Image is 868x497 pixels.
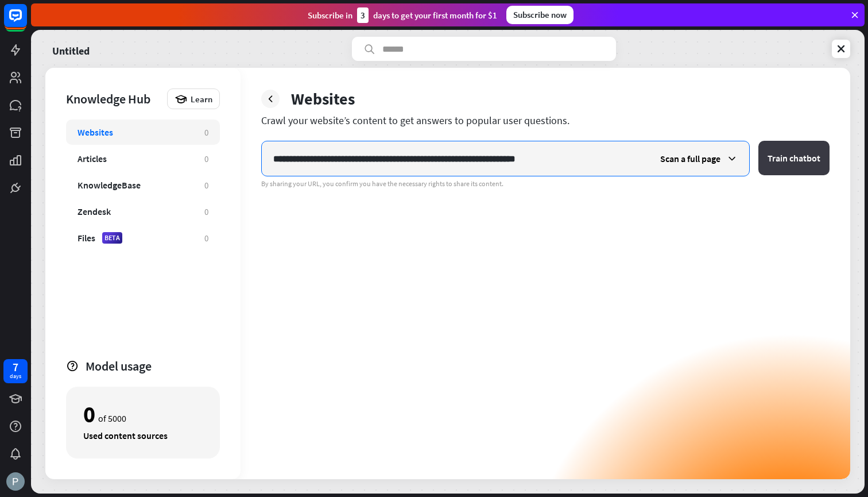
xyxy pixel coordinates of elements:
[204,233,208,244] div: 0
[506,6,573,24] div: Subscribe now
[77,126,113,138] div: Websites
[3,359,28,383] a: 7 days
[77,179,141,191] div: KnowledgeBase
[204,180,208,191] div: 0
[758,141,830,175] button: Train chatbot
[10,372,21,380] div: days
[308,7,497,23] div: Subscribe in days to get your first month for $1
[261,179,830,188] div: By sharing your URL, you confirm you have the necessary rights to share its content.
[191,94,212,105] span: Learn
[204,153,208,164] div: 0
[13,362,18,372] div: 7
[86,358,220,374] div: Model usage
[77,153,107,164] div: Articles
[102,232,122,244] div: BETA
[357,7,369,23] div: 3
[77,206,111,217] div: Zendesk
[291,88,355,109] div: Websites
[66,91,161,107] div: Knowledge Hub
[83,404,203,424] div: of 5000
[77,232,95,244] div: Files
[83,404,95,424] div: 0
[204,206,208,217] div: 0
[204,127,208,138] div: 0
[83,430,203,441] div: Used content sources
[660,153,720,164] span: Scan a full page
[261,114,830,127] div: Crawl your website’s content to get answers to popular user questions.
[52,37,90,61] a: Untitled
[9,5,44,39] button: Open LiveChat chat widget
